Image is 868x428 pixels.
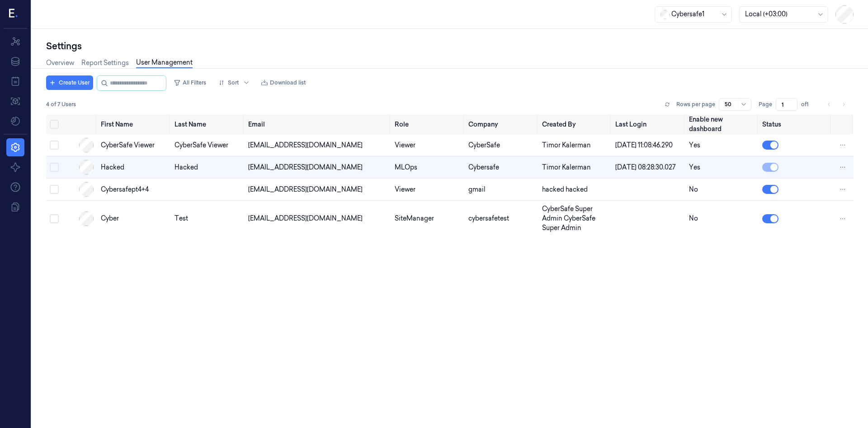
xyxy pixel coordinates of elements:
div: hacked [101,163,167,172]
th: Enable new dashboard [685,114,759,134]
th: Created By [538,114,612,134]
div: MLOps [395,163,461,172]
span: 4 of 7 Users [46,100,76,108]
button: Create User [46,75,93,90]
p: Rows per page [676,100,715,108]
div: [DATE] 11:08:46.290 [615,141,682,150]
nav: pagination [823,98,850,111]
th: First Name [97,114,171,134]
a: Report Settings [81,58,129,68]
div: CyberSafe Super Admin CyberSafe Super Admin [542,204,608,233]
div: Timor Kalerman [542,163,608,172]
div: cybersafept4+4 [101,185,167,194]
div: [EMAIL_ADDRESS][DOMAIN_NAME] [248,185,387,194]
div: gmail [468,185,535,194]
div: CyberSafe Viewer [175,141,241,150]
div: CyberSafe Viewer [101,141,167,150]
div: Settings [46,40,854,52]
a: User Management [136,58,193,68]
div: [DATE] 08:28:30.027 [615,163,682,172]
div: cybersafetest [468,214,535,223]
div: No [689,214,755,223]
button: Download list [257,75,309,90]
th: Email [245,114,391,134]
button: Select row [50,141,59,150]
th: Last Name [171,114,244,134]
div: No [689,185,755,194]
div: cyber [101,214,167,223]
button: Select row [50,163,59,172]
div: CyberSafe [468,141,535,150]
div: [EMAIL_ADDRESS][DOMAIN_NAME] [248,214,387,223]
div: Yes [689,163,755,172]
div: Timor Kalerman [542,141,608,150]
button: All Filters [170,75,210,90]
div: hacked hacked [542,185,608,194]
th: Role [391,114,465,134]
th: Status [759,114,832,134]
div: Cybersafe [468,163,535,172]
div: test [175,214,241,223]
th: Company [465,114,538,134]
div: Viewer [395,185,461,194]
th: Last Login [612,114,685,134]
button: Select row [50,185,59,194]
div: Yes [689,141,755,150]
button: Select all [50,120,59,129]
div: SiteManager [395,214,461,223]
a: Overview [46,58,74,68]
button: Select row [50,214,59,223]
div: [EMAIL_ADDRESS][DOMAIN_NAME] [248,163,387,172]
div: Viewer [395,141,461,150]
span: Page [759,100,772,108]
div: hacked [175,163,241,172]
span: of 1 [801,100,816,108]
div: [EMAIL_ADDRESS][DOMAIN_NAME] [248,141,387,150]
